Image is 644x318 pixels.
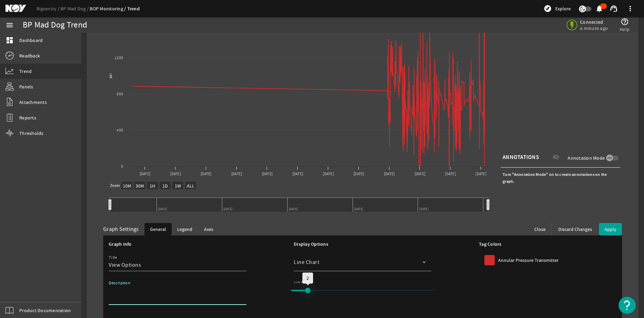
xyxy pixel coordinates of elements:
[144,223,172,235] button: General
[479,241,616,248] div: Tag Colors
[136,183,144,189] text: 30M
[541,3,573,14] button: Explore
[479,254,564,266] button: Annular Pressure Transmitter
[123,183,131,189] text: 10M
[23,22,87,29] div: BP Mad Dog Trend
[110,183,120,188] text: Zoom
[595,4,603,13] mat-icon: notifications
[503,154,539,161] span: ANNOTATIONS
[555,5,571,12] span: Explore
[127,6,140,12] a: Trend
[6,21,14,29] mat-icon: menu
[621,18,629,26] mat-icon: help_outline
[498,257,559,264] span: Annular Pressure Transmitter
[323,171,334,177] text: [DATE]
[475,171,486,177] text: [DATE]
[445,171,456,177] text: [DATE]
[19,114,36,121] span: Reports
[619,297,636,314] button: Open Resource Center
[109,280,130,286] mat-label: Description
[610,4,618,13] mat-icon: support_agent
[553,223,598,235] button: Discard Changes
[108,73,113,78] text: psi
[204,226,213,233] span: Axes
[568,155,606,161] label: Annotation Mode
[175,183,181,189] text: 1W
[150,183,155,189] text: 1H
[622,0,638,17] button: more_vert
[61,6,90,12] a: BP Mad Dog
[19,130,44,137] span: Thresholds
[103,226,139,233] div: Graph Settings
[117,92,123,97] text: 800
[294,259,319,266] span: Line Chart
[19,37,43,44] span: Dashboard
[580,25,609,31] span: a minute ago
[6,36,14,44] mat-icon: dashboard
[231,171,242,177] text: [DATE]
[19,99,47,106] span: Attachments
[262,171,273,177] text: [DATE]
[117,128,123,133] text: 400
[604,226,616,232] span: Apply
[198,223,220,235] button: Axes
[620,26,630,33] span: Help
[90,6,127,12] a: BOP Monitoring
[544,4,552,13] mat-icon: explore
[115,55,123,61] text: 1200
[170,171,181,177] text: [DATE]
[19,68,32,75] span: Trend
[580,19,609,25] span: Connected
[292,171,303,177] text: [DATE]
[19,307,71,314] span: Product Documentation
[294,241,431,248] div: Display Options
[36,6,61,12] a: Rigsentry
[294,279,431,286] span: Line Width
[415,171,426,177] text: [DATE]
[534,226,546,233] span: Close
[19,83,33,90] span: Panels
[140,171,151,177] text: [DATE]
[109,255,117,260] mat-label: Title
[19,52,40,59] span: Readback
[384,171,395,177] text: [DATE]
[177,226,192,233] span: Legend
[121,164,123,169] text: 0
[558,226,592,233] span: Discard Changes
[201,171,212,177] text: [DATE]
[353,171,364,177] text: [DATE]
[109,241,246,248] div: Graph Info
[172,223,198,235] button: Legend
[501,169,620,187] div: Turn "Annotation Mode" on to create annotations on the graph.
[307,274,309,282] span: 2
[187,183,195,189] text: ALL
[162,183,168,189] text: 1D
[529,223,551,235] button: Close
[599,223,622,235] button: Apply
[150,226,166,233] span: General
